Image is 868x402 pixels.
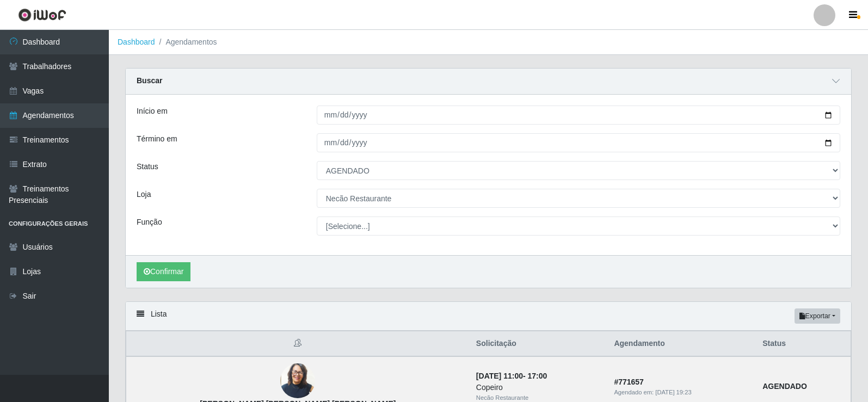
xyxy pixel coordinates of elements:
label: Término em [137,133,177,145]
a: Dashboard [118,38,155,46]
th: Agendamento [607,331,756,357]
label: Status [137,161,158,172]
strong: # 771657 [614,378,644,386]
label: Função [137,217,162,228]
input: 00/00/0000 [317,106,840,125]
div: Lista [126,302,851,331]
button: Confirmar [137,262,190,281]
div: Copeiro [476,382,601,393]
nav: breadcrumb [109,30,868,55]
label: Início em [137,106,168,117]
time: 17:00 [528,372,547,380]
th: Status [756,331,851,357]
div: Agendado em: [614,388,749,397]
th: Solicitação [470,331,608,357]
label: Loja [137,189,151,200]
li: Agendamentos [155,36,217,48]
strong: Buscar [137,76,162,85]
img: Luzia Neta de Souza Silva [280,361,315,401]
strong: - [476,372,547,380]
button: Exportar [795,308,840,324]
time: [DATE] 19:23 [655,389,691,395]
strong: AGENDADO [762,382,807,391]
img: CoreUI Logo [18,8,66,22]
time: [DATE] 11:00 [476,372,523,380]
input: 00/00/0000 [317,133,840,152]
